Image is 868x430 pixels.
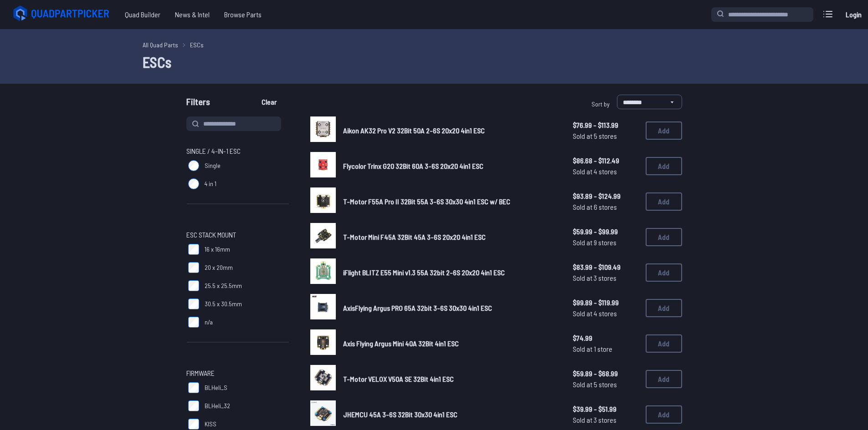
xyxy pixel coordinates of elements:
[343,303,558,314] a: AxisFlying Argus PRO 65A 32bit 3-6S 30x30 4in1 ESC
[842,5,864,24] a: Login
[573,273,638,283] span: Sold at 3 stores
[573,202,638,212] span: Sold at 6 stores
[343,339,459,348] span: Axis Flying Argus Mini 40A 32Bit 4in1 ESC
[343,267,558,278] a: iFlight BLITZ E55 Mini v1.3 55A 32bit 2-6S 20x20 4in1 ESC
[646,299,682,317] button: Add
[591,100,610,108] span: Sort by
[573,191,638,202] span: $93.89 - $124.99
[188,160,199,171] input: Single
[118,5,168,24] a: Quad Builder
[143,40,178,50] a: All Quad Parts
[343,410,457,419] span: JHEMCU 45A 3-6S 32Bit 30x30 4in1 ESC
[310,294,336,322] a: image
[343,196,558,207] a: T-Motor F55A Pro II 32Bit 55A 3-6S 30x30 4in1 ESC w/ BEC
[310,258,336,287] a: image
[646,405,682,424] button: Add
[343,161,558,172] a: Flycolor Trinx G20 32Bit 60A 3-6S 20x20 4in1 ESC
[310,294,336,319] img: image
[188,419,199,430] input: KISS
[188,244,199,255] input: 16 x 16mm
[205,383,227,392] span: BLHeli_S
[188,262,199,273] input: 20 x 20mm
[205,179,216,188] span: 4 in 1
[343,125,558,136] a: Aikon AK32 Pro V2 32Bit 50A 2-6S 20x20 4in1 ESC
[190,40,204,50] a: ESCs
[188,317,199,328] input: n/a
[205,245,230,254] span: 16 x 16mm
[343,162,483,170] span: Flycolor Trinx G20 32Bit 60A 3-6S 20x20 4in1 ESC
[310,223,336,251] a: image
[205,401,230,410] span: BLHeli_32
[343,197,510,206] span: T-Motor F55A Pro II 32Bit 55A 3-6S 30x30 4in1 ESC w/ BEC
[143,51,726,73] h1: ESCs
[573,404,638,415] span: $39.99 - $51.99
[217,5,269,24] a: Browse Parts
[646,228,682,246] button: Add
[343,374,558,384] a: T-Motor VELOX V50A SE 32Bit 4in1 ESC
[310,365,336,390] img: image
[573,308,638,319] span: Sold at 4 stores
[310,152,336,180] a: image
[343,232,558,243] a: T-Motor Mini F45A 32Bit 45A 3-6S 20x20 4in1 ESC
[573,344,638,354] span: Sold at 1 store
[310,187,336,213] img: image
[310,187,336,216] a: image
[646,263,682,282] button: Add
[646,157,682,175] button: Add
[646,121,682,140] button: Add
[573,333,638,344] span: $74.99
[188,280,199,291] input: 25.5 x 25.5mm
[573,415,638,425] span: Sold at 3 stores
[646,192,682,211] button: Add
[205,263,233,272] span: 20 x 20mm
[310,116,336,142] img: image
[573,368,638,379] span: $59.89 - $68.99
[186,146,241,157] span: Single / 4-in-1 ESC
[573,297,638,308] span: $99.89 - $119.99
[573,155,638,166] span: $86.68 - $112.49
[573,131,638,142] span: Sold at 5 stores
[186,95,210,113] span: Filters
[205,318,213,327] span: n/a
[343,374,454,383] span: T-Motor VELOX V50A SE 32Bit 4in1 ESC
[168,5,217,24] a: News & Intel
[254,95,284,109] button: Clear
[573,379,638,390] span: Sold at 5 stores
[343,304,492,312] span: AxisFlying Argus PRO 65A 32bit 3-6S 30x30 4in1 ESC
[186,229,236,240] span: ESC Stack Mount
[573,237,638,248] span: Sold at 9 stores
[205,281,242,290] span: 25.5 x 25.5mm
[573,262,638,273] span: $83.99 - $109.49
[188,382,199,393] input: BLHeli_S
[573,166,638,177] span: Sold at 4 stores
[310,223,336,248] img: image
[310,152,336,177] img: image
[343,233,486,241] span: T-Motor Mini F45A 32Bit 45A 3-6S 20x20 4in1 ESC
[188,178,199,189] input: 4 in 1
[573,226,638,237] span: $59.99 - $99.99
[310,329,336,355] img: image
[646,334,682,353] button: Add
[343,409,558,420] a: JHEMCU 45A 3-6S 32Bit 30x30 4in1 ESC
[310,400,336,429] a: image
[186,368,215,379] span: Firmware
[310,400,336,426] img: image
[310,329,336,358] a: image
[310,258,336,284] img: image
[343,268,505,277] span: iFlight BLITZ E55 Mini v1.3 55A 32bit 2-6S 20x20 4in1 ESC
[205,420,216,429] span: KISS
[343,126,485,135] span: Aikon AK32 Pro V2 32Bit 50A 2-6S 20x20 4in1 ESC
[573,120,638,131] span: $76.99 - $113.99
[646,370,682,388] button: Add
[205,299,242,309] span: 30.5 x 30.5mm
[343,338,558,349] a: Axis Flying Argus Mini 40A 32Bit 4in1 ESC
[188,400,199,411] input: BLHeli_32
[617,95,682,109] select: Sort by
[205,161,221,170] span: Single
[188,298,199,309] input: 30.5 x 30.5mm
[310,116,336,145] a: image
[310,365,336,393] a: image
